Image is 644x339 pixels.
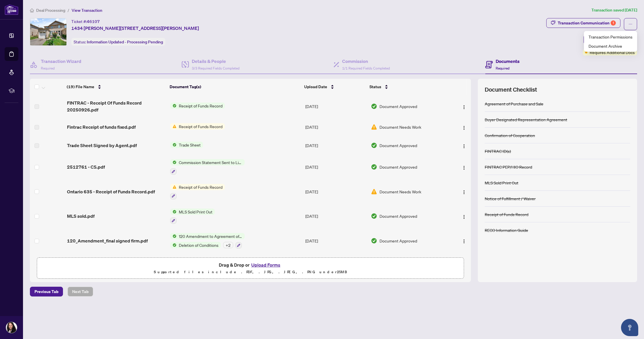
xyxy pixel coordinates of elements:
div: RECO Information Guide [485,227,528,233]
td: [DATE] [303,228,369,253]
span: Upload Date [304,84,327,90]
span: Drag & Drop or [219,261,282,269]
span: Document Needs Work [379,124,421,130]
img: Document Status [371,188,377,195]
button: Logo [459,141,469,150]
span: View Transaction [72,8,102,13]
div: 1 [611,20,616,26]
span: 1/1 Required Fields Completed [342,66,390,70]
span: 46107 [87,19,100,24]
div: Confirmation of Cooperation [485,132,535,138]
span: Commission Statement Sent to Listing Brokerage [177,159,245,165]
span: Document Approved [379,103,417,109]
span: Document Approved [379,142,417,149]
img: Logo [462,105,466,109]
li: / [68,7,69,14]
span: Previous Tab [34,287,58,296]
div: Status: [71,38,165,46]
span: ellipsis [628,22,632,26]
th: (19) File Name [64,79,167,95]
button: Transaction Communication1 [546,18,620,28]
img: Document Status [371,164,377,170]
img: IMG-E12255247_1.jpg [30,18,66,45]
span: 2512761 - CS.pdf [67,163,105,170]
span: Ontario 635 - Receipt of Funds Record.pdf [67,188,155,195]
button: Status IconReceipt of Funds Record [170,123,225,130]
img: logo [5,4,18,15]
div: Buyer Designated Representation Agreement [485,116,567,123]
button: Open asap [621,319,638,336]
td: [DATE] [303,155,369,179]
p: Supported files include .PDF, .JPG, .JPEG, .PNG under 25 MB [41,269,460,276]
h4: Transaction Wizard [41,58,81,65]
div: Transaction Communication [558,18,616,28]
th: Upload Date [302,79,367,95]
button: Logo [459,236,469,245]
img: Status Icon [170,184,177,190]
img: Document Status [371,124,377,130]
span: Status [369,84,381,90]
td: [DATE] [303,95,369,118]
span: (19) File Name [67,84,94,90]
img: Document Status [371,213,377,219]
span: Drag & Drop orUpload FormsSupported files include .PDF, .JPG, .JPEG, .PNG under25MB [37,258,464,279]
img: Status Icon [170,159,177,165]
article: Transaction saved [DATE] [591,7,637,14]
img: Status Icon [170,103,177,109]
span: 3/3 Required Fields Completed [192,66,239,70]
h4: Commission [342,58,390,65]
span: 120_Amendment_final signed firm.pdf [67,237,148,244]
td: [DATE] [303,204,369,229]
img: Logo [462,239,466,244]
span: Transaction Permissions [589,34,632,40]
div: Ticket #: [71,18,100,25]
img: Logo [462,215,466,219]
button: Logo [459,122,469,132]
span: FINTRAC - Receipt Of Funds Record 20250926.pdf [67,99,166,113]
th: Status [367,79,446,95]
img: Document Status [371,142,377,149]
td: [DATE] [303,253,369,278]
img: Logo [462,190,466,194]
span: Document Approved [379,213,417,219]
div: Notice of Fulfillment / Waiver [485,195,536,202]
span: Receipt of Funds Record [177,103,225,109]
td: [DATE] [303,118,369,136]
span: 120 Amendment to Agreement of Purchase and Sale [177,233,245,239]
span: Required [496,66,509,70]
span: Document Checklist [485,86,537,94]
span: Trade Sheet [177,142,203,148]
img: Document Status [371,238,377,244]
span: Receipt of Funds Record [177,184,225,190]
img: Status Icon [170,233,177,239]
span: Information Updated - Processing Pending [87,39,163,45]
span: Document Archive [589,43,632,49]
th: Document Tag(s) [167,79,302,95]
td: [DATE] [303,136,369,155]
div: FINTRAC PEP/HIO Record [485,164,532,170]
div: MLS Sold Print Out [485,180,518,186]
img: Logo [462,165,466,170]
span: 1434 [PERSON_NAME][STREET_ADDRESS][PERSON_NAME] [71,25,199,32]
button: Submit for Admin Review [584,35,637,45]
button: Status IconTrade Sheet [170,142,203,148]
img: Status Icon [170,242,177,248]
img: Document Status [371,103,377,109]
button: Status IconReceipt of Funds Record [170,103,225,109]
span: Receipt of Funds Record [177,123,225,130]
span: Deletion of Conditions [177,242,221,248]
span: Document Approved [379,238,417,244]
div: FINTRAC ID(s) [485,148,511,154]
button: Status Icon120 Amendment to Agreement of Purchase and SaleStatus IconDeletion of Conditions+2 [170,233,245,249]
button: Previous Tab [30,287,63,296]
span: MLS sold.pdf [67,213,95,219]
img: Logo [462,144,466,149]
div: Receipt of Funds Record [485,211,528,217]
td: [DATE] [303,179,369,204]
img: Status Icon [170,142,177,148]
span: Document Needs Work [379,188,421,195]
button: Status IconReceipt of Funds Record [170,184,225,199]
img: Profile Icon [6,322,17,333]
span: Document Approved [379,164,417,170]
img: Status Icon [170,209,177,215]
